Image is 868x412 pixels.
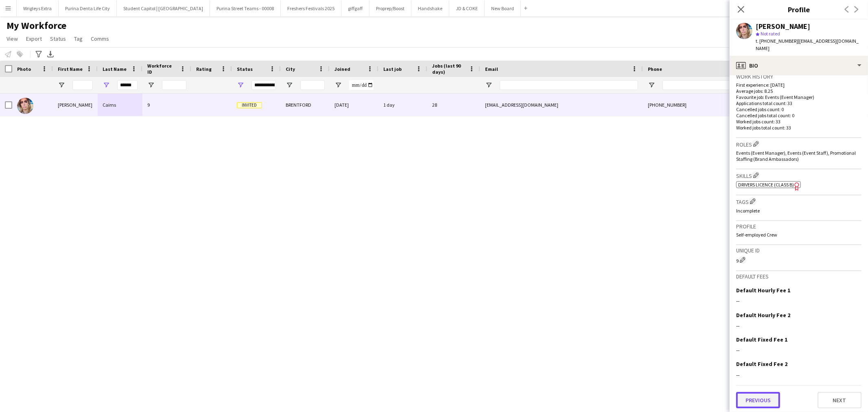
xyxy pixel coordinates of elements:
[237,102,262,108] span: Invited
[210,0,281,16] button: Purina Street Teams - 00008
[383,66,402,72] span: Last job
[23,33,45,44] a: Export
[736,336,787,343] h3: Default Fixed Fee 1
[736,371,861,379] div: --
[17,0,59,16] button: Wrigleys Extra
[341,0,370,16] button: giffgaff
[34,49,44,59] app-action-btn: Advanced filters
[91,35,109,42] span: Comms
[736,125,861,131] p: Worked jobs total count: 33
[648,81,655,89] button: Open Filter Menu
[756,38,859,51] span: | [EMAIL_ADDRESS][DOMAIN_NAME]
[736,140,861,148] h3: Roles
[662,80,742,90] input: Phone Filter Input
[730,56,868,75] div: Bio
[335,81,342,89] button: Open Filter Menu
[736,256,861,264] div: 9
[72,80,93,90] input: First Name Filter Input
[162,80,186,90] input: Workforce ID Filter Input
[117,80,138,90] input: Last Name Filter Input
[7,35,18,42] span: View
[736,208,861,214] p: Incomplete
[432,63,466,75] span: Jobs (last 90 days)
[196,66,212,72] span: Rating
[286,81,293,89] button: Open Filter Menu
[736,232,861,238] p: Self-employed Crew
[117,0,210,16] button: Student Capitol | [GEOGRAPHIC_DATA]
[330,94,378,116] div: [DATE]
[756,38,798,44] span: t. [PHONE_NUMBER]
[736,112,861,118] p: Cancelled jobs total count: 0
[738,182,794,188] span: Drivers Licence (Class B)
[47,33,69,44] a: Status
[335,66,350,72] span: Joined
[736,150,856,162] span: Events (Event Manager), Events (Event Staff), Promotional Staffing (Brand Ambassadors)
[480,94,643,116] div: [EMAIL_ADDRESS][DOMAIN_NAME]
[7,20,66,32] span: My Workforce
[98,94,142,116] div: Cairns
[736,392,780,408] button: Previous
[736,100,861,106] p: Applications total count: 33
[411,0,449,16] button: Handshake
[427,94,480,116] div: 28
[46,49,55,59] app-action-btn: Export XLSX
[485,0,521,16] button: New Board
[59,0,117,16] button: Purina Denta Life City
[736,297,861,305] div: --
[286,66,295,72] span: City
[643,94,747,116] div: [PHONE_NUMBER]
[756,23,810,30] div: [PERSON_NAME]
[87,33,112,44] a: Comms
[736,223,861,230] h3: Profile
[736,322,861,329] div: --
[147,63,177,75] span: Workforce ID
[58,81,65,89] button: Open Filter Menu
[761,31,780,37] span: Not rated
[237,66,253,72] span: Status
[103,81,110,89] button: Open Filter Menu
[736,287,790,294] h3: Default Hourly Fee 1
[736,88,861,94] p: Average jobs: 8.25
[17,98,33,114] img: Melanie Cairns
[17,66,31,72] span: Photo
[736,94,861,100] p: Favourite job: Events (Event Manager)
[349,80,374,90] input: Joined Filter Input
[378,94,427,116] div: 1 day
[485,66,498,72] span: Email
[485,81,492,89] button: Open Filter Menu
[736,118,861,125] p: Worked jobs count: 33
[281,0,341,16] button: Freshers Festivals 2025
[50,35,66,42] span: Status
[370,0,411,16] button: Proprep/Boost
[736,273,861,280] h3: Default fees
[142,94,191,116] div: 9
[730,4,868,15] h3: Profile
[300,80,325,90] input: City Filter Input
[736,82,861,88] p: First experience: [DATE]
[736,360,787,368] h3: Default Fixed Fee 2
[281,94,330,116] div: BRENTFORD
[53,94,98,116] div: [PERSON_NAME]
[736,171,861,180] h3: Skills
[58,66,83,72] span: First Name
[449,0,485,16] button: JD & COKE
[74,35,83,42] span: Tag
[147,81,155,89] button: Open Filter Menu
[648,66,662,72] span: Phone
[26,35,42,42] span: Export
[500,80,638,90] input: Email Filter Input
[818,392,861,408] button: Next
[103,66,127,72] span: Last Name
[3,33,21,44] a: View
[736,197,861,206] h3: Tags
[736,106,861,112] p: Cancelled jobs count: 0
[736,311,790,319] h3: Default Hourly Fee 2
[71,33,86,44] a: Tag
[237,81,244,89] button: Open Filter Menu
[736,247,861,254] h3: Unique ID
[736,73,861,80] h3: Work history
[736,346,861,354] div: --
